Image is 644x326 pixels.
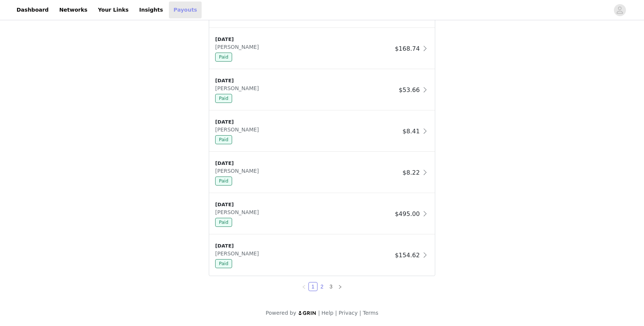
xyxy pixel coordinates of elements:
div: clickable-list-item [209,28,435,69]
div: clickable-list-item [209,193,435,235]
li: 2 [317,282,327,291]
i: icon: left [302,285,306,289]
a: 1 [309,282,317,291]
div: [DATE] [215,242,392,250]
span: Paid [215,177,232,186]
span: [PERSON_NAME] [215,209,262,215]
a: Privacy [339,310,358,316]
span: Paid [215,94,232,103]
span: $154.62 [395,252,420,259]
span: Powered by [266,310,296,316]
div: [DATE] [215,77,396,85]
div: clickable-list-item [209,69,435,111]
div: [DATE] [215,36,392,43]
span: $8.22 [402,169,420,176]
a: Networks [55,2,92,18]
span: $168.74 [395,45,420,52]
img: logo [298,311,317,315]
a: 3 [327,282,335,291]
span: $495.00 [395,210,420,217]
div: [DATE] [215,201,392,208]
span: $53.66 [399,86,420,94]
li: 1 [308,282,317,291]
span: [PERSON_NAME] [215,85,262,91]
span: Paid [215,218,232,227]
a: Your Links [93,2,133,18]
li: Next Page [336,282,345,291]
li: 3 [327,282,336,291]
span: | [359,310,361,316]
li: Previous Page [299,282,308,291]
div: [DATE] [215,118,399,126]
a: Dashboard [12,2,53,18]
div: clickable-list-item [209,152,435,193]
span: | [318,310,320,316]
a: 2 [318,282,326,291]
span: | [335,310,337,316]
div: clickable-list-item [209,111,435,152]
span: [PERSON_NAME] [215,44,262,50]
span: [PERSON_NAME] [215,251,262,257]
div: avatar [616,4,623,16]
span: $8.41 [402,128,420,135]
span: Paid [215,135,232,144]
span: Paid [215,259,232,268]
a: Payouts [169,2,202,18]
a: Help [322,310,334,316]
span: [PERSON_NAME] [215,168,262,174]
div: clickable-list-item [209,235,435,276]
i: icon: right [338,285,342,289]
a: Terms [363,310,378,316]
div: [DATE] [215,160,399,167]
span: [PERSON_NAME] [215,127,262,133]
a: Insights [135,2,167,18]
span: Paid [215,53,232,62]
